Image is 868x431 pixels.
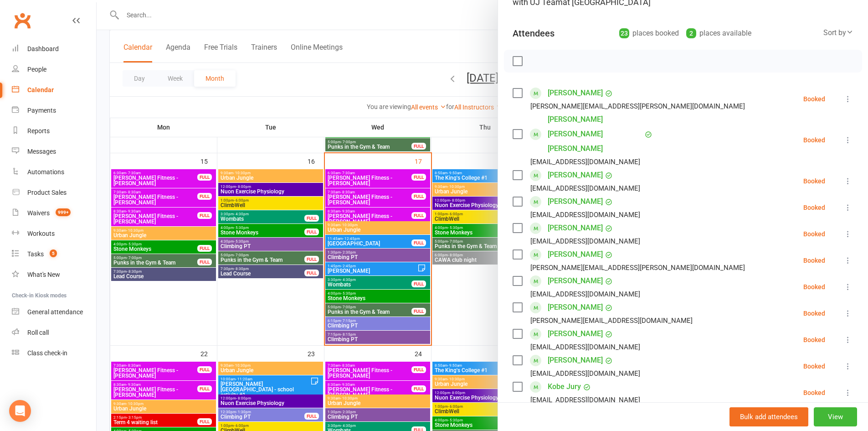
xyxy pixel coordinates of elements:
[27,148,56,155] div: Messages
[27,230,55,237] div: Workouts
[27,329,49,336] div: Roll call
[12,141,96,162] a: Messages
[530,315,693,327] div: [PERSON_NAME][EMAIL_ADDRESS][DOMAIN_NAME]
[12,162,96,182] a: Automations
[27,45,59,52] div: Dashboard
[12,223,96,244] a: Workouts
[513,27,555,40] div: Attendees
[27,209,50,217] div: Waivers
[803,178,825,184] div: Booked
[27,86,54,93] div: Calendar
[686,28,696,38] div: 2
[530,235,640,247] div: [EMAIL_ADDRESS][DOMAIN_NAME]
[27,250,44,258] div: Tasks
[729,407,808,426] button: Bulk add attendees
[27,308,83,316] div: General attendance
[823,27,853,39] div: Sort by
[12,322,96,343] a: Roll call
[27,66,46,73] div: People
[530,288,640,300] div: [EMAIL_ADDRESS][DOMAIN_NAME]
[530,156,640,168] div: [EMAIL_ADDRESS][DOMAIN_NAME]
[27,127,50,135] div: Reports
[12,302,96,322] a: General attendance kiosk mode
[530,394,640,406] div: [EMAIL_ADDRESS][DOMAIN_NAME]
[803,363,825,369] div: Booked
[548,247,603,262] a: [PERSON_NAME]
[548,274,603,288] a: [PERSON_NAME]
[548,168,603,182] a: [PERSON_NAME]
[27,107,56,114] div: Payments
[12,100,96,121] a: Payments
[619,28,629,38] div: 23
[12,59,96,80] a: People
[803,310,825,317] div: Booked
[12,203,96,223] a: Waivers 999+
[27,271,60,278] div: What's New
[12,343,96,363] a: Class kiosk mode
[27,189,67,196] div: Product Sales
[11,9,34,32] a: Clubworx
[56,208,71,216] span: 999+
[548,194,603,209] a: [PERSON_NAME]
[548,86,603,100] a: [PERSON_NAME]
[12,265,96,285] a: What's New
[12,182,96,203] a: Product Sales
[27,168,64,176] div: Automations
[50,249,57,257] span: 5
[548,353,603,368] a: [PERSON_NAME]
[803,204,825,211] div: Booked
[686,27,751,40] div: places available
[12,80,96,100] a: Calendar
[548,300,603,315] a: [PERSON_NAME]
[530,209,640,221] div: [EMAIL_ADDRESS][DOMAIN_NAME]
[530,262,745,274] div: [PERSON_NAME][EMAIL_ADDRESS][PERSON_NAME][DOMAIN_NAME]
[548,379,581,394] a: Kobe Jury
[803,337,825,343] div: Booked
[530,368,640,379] div: [EMAIL_ADDRESS][DOMAIN_NAME]
[619,27,679,40] div: places booked
[803,96,825,102] div: Booked
[803,231,825,237] div: Booked
[27,349,67,357] div: Class check-in
[12,121,96,141] a: Reports
[548,327,603,341] a: [PERSON_NAME]
[548,112,642,156] a: [PERSON_NAME] [PERSON_NAME] [PERSON_NAME]
[814,407,857,426] button: View
[803,257,825,264] div: Booked
[803,137,825,143] div: Booked
[530,100,745,112] div: [PERSON_NAME][EMAIL_ADDRESS][PERSON_NAME][DOMAIN_NAME]
[548,221,603,235] a: [PERSON_NAME]
[530,182,640,194] div: [EMAIL_ADDRESS][DOMAIN_NAME]
[803,389,825,396] div: Booked
[12,39,96,59] a: Dashboard
[9,400,31,422] div: Open Intercom Messenger
[530,341,640,353] div: [EMAIL_ADDRESS][DOMAIN_NAME]
[12,244,96,265] a: Tasks 5
[803,284,825,290] div: Booked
